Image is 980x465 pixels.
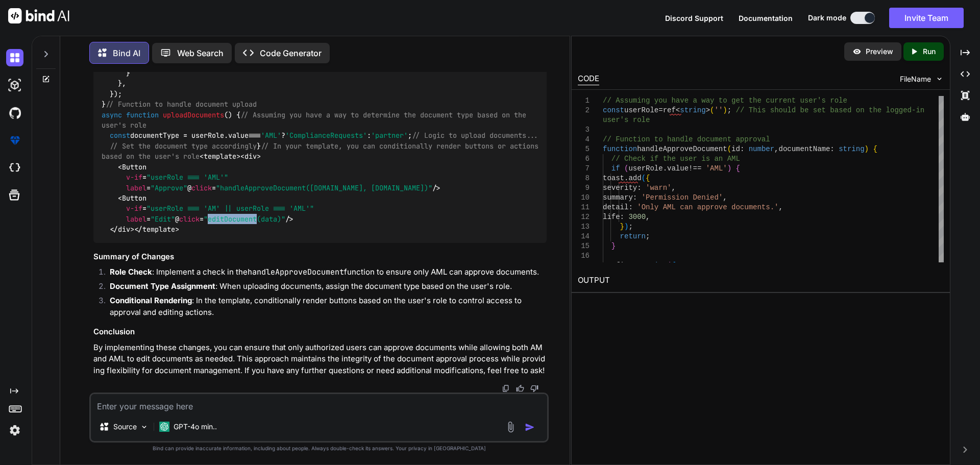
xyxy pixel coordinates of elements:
[641,174,645,182] span: (
[923,46,936,57] p: Run
[191,183,212,192] span: click
[739,13,793,23] button: Documentation
[204,214,285,224] span: "editDocument(data)"
[110,267,152,277] strong: Role Check
[620,232,645,240] span: return
[603,106,624,114] span: const
[658,106,663,114] span: =
[710,106,714,114] span: (
[935,75,944,83] img: chevron down
[102,110,530,130] span: // Assuming you have a way to determine the document type based on the user's role
[611,155,740,163] span: // Check if the user is an AML
[516,384,524,393] img: like
[830,145,834,153] span: :
[102,141,543,161] span: // In your template, you can conditionally render buttons or actions based on the user's role
[866,46,893,57] p: Preview
[6,132,23,149] img: premium
[603,203,628,211] span: detail
[122,162,146,172] span: Button
[624,164,628,173] span: (
[665,13,723,23] button: Discord Support
[578,261,590,271] div: 17
[727,106,731,114] span: ;
[663,106,675,114] span: ref
[739,14,793,22] span: Documentation
[873,145,877,153] span: {
[146,204,314,213] span: "userRole === 'AM' || userRole === 'AML'"
[126,214,146,224] span: label
[578,154,590,164] div: 6
[285,131,367,140] span: 'ComplianceRequests'
[628,174,641,182] span: add
[578,164,590,174] div: 7
[632,193,636,202] span: :
[611,164,620,173] span: if
[646,232,650,240] span: ;
[110,281,215,291] strong: Document Type Assignment
[106,100,257,109] span: // Function to handle document upload
[603,213,620,221] span: life
[736,164,740,173] span: {
[578,174,590,183] div: 8
[6,104,23,121] img: githubDark
[126,204,142,213] span: v-if
[632,261,636,270] span: .
[603,145,637,153] span: function
[102,110,122,119] span: async
[839,145,864,153] span: string
[637,261,667,270] span: require
[624,223,628,231] span: )
[6,422,23,439] img: settings
[680,106,705,114] span: string
[667,261,671,270] span: (
[578,183,590,193] div: 9
[578,251,590,261] div: 16
[126,183,146,192] span: label
[663,164,667,173] span: .
[864,145,868,153] span: )
[578,73,599,85] div: CODE
[705,106,709,114] span: >
[572,268,950,292] h2: OUTPUT
[603,193,633,202] span: summary
[727,164,731,173] span: )
[578,232,590,241] div: 14
[620,223,624,231] span: }
[646,213,650,221] span: ,
[611,242,615,250] span: }
[646,184,671,192] span: 'warn'
[723,106,727,114] span: )
[113,422,137,432] p: Source
[578,96,590,106] div: 1
[748,145,774,153] span: number
[624,174,628,182] span: .
[102,162,440,192] span: < = = @ = />
[216,183,432,192] span: "handleApproveDocument([DOMAIN_NAME], [DOMAIN_NAME])"
[603,116,650,124] span: user's role
[778,203,782,211] span: ,
[260,47,322,59] p: Code Generator
[578,193,590,203] div: 10
[8,8,69,23] img: Bind AI
[151,183,187,192] span: "Approve"
[714,106,723,114] span: ''
[578,222,590,232] div: 13
[228,131,249,140] span: value
[578,203,590,212] div: 11
[628,213,646,221] span: 3000
[603,261,633,270] span: confirm
[578,144,590,154] div: 5
[261,131,281,140] span: 'AML'
[578,135,590,144] div: 4
[628,203,632,211] span: :
[723,193,727,202] span: ,
[110,296,192,305] strong: Conditional Rendering
[736,106,924,114] span: // This should be set based on the logged-in
[93,326,547,338] h3: Conclusion
[126,110,159,119] span: function
[740,145,744,153] span: :
[578,125,590,135] div: 3
[174,422,217,432] p: GPT-4o min..
[774,145,778,153] span: ,
[624,106,658,114] span: userRole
